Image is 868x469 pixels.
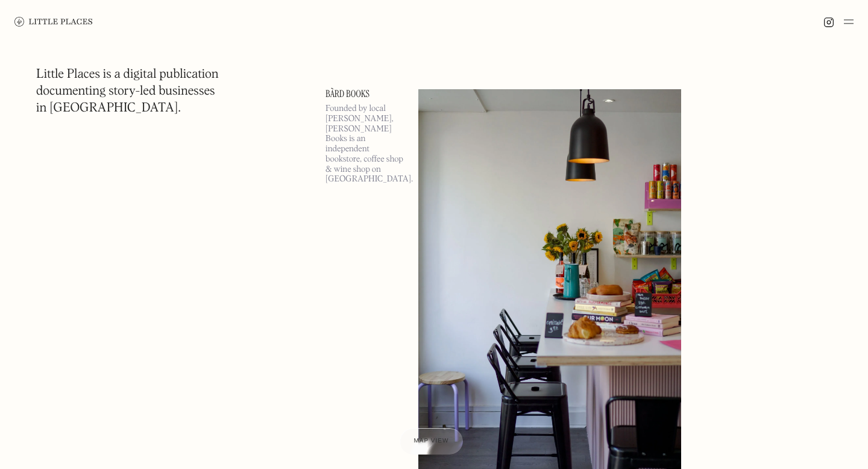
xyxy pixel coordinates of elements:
a: Map view [400,428,464,455]
h1: Little Places is a digital publication documenting story-led businesses in [GEOGRAPHIC_DATA]. [36,66,219,117]
span: Map view [414,438,449,444]
img: Bàrd Books [418,89,681,469]
a: Bàrd Books [325,89,404,99]
p: Founded by local [PERSON_NAME], [PERSON_NAME] Books is an independent bookstore, coffee shop & wi... [325,104,404,184]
